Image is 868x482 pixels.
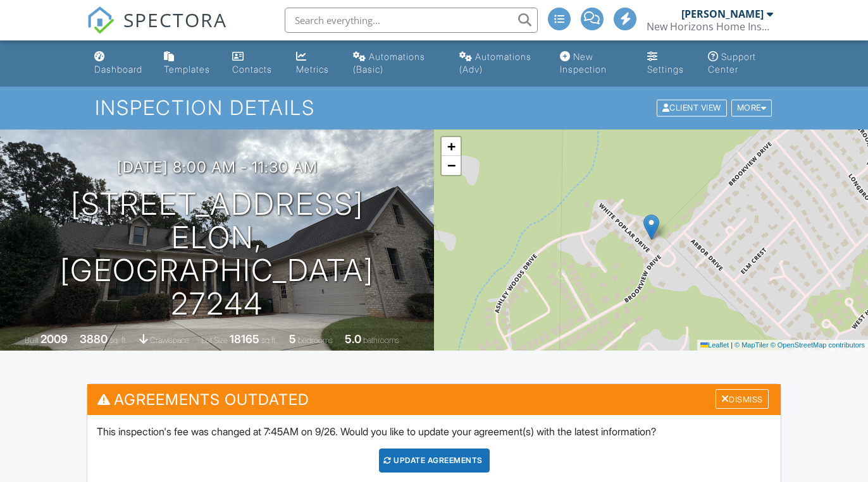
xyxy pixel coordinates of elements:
[700,341,729,349] a: Leaflet
[87,17,227,44] a: SPECTORA
[109,335,127,345] span: sq. ft.
[703,45,779,81] a: Support Center
[87,6,115,34] img: The Best Home Inspection Software - Spectora
[291,45,338,81] a: Metrics
[771,341,865,349] a: © OpenStreetMap contributors
[296,64,329,75] div: Metrics
[345,332,361,346] div: 5.0
[647,64,684,75] div: Settings
[164,64,210,75] div: Templates
[232,64,272,75] div: Contacts
[353,51,425,75] div: Automations (Basic)
[459,51,531,75] div: Automations (Adv)
[735,341,769,349] a: © MapTiler
[379,449,490,473] div: Update Agreements
[716,389,769,409] div: Dismiss
[555,45,633,81] a: New Inspection
[642,45,692,81] a: Settings
[95,97,773,119] h1: Inspection Details
[731,341,733,349] span: |
[363,335,399,345] span: bathrooms
[25,335,39,345] span: Built
[40,332,68,346] div: 2009
[89,45,149,81] a: Dashboard
[87,384,781,415] h3: Agreements Outdated
[643,214,659,240] img: Marker
[150,335,189,345] span: crawlspace
[447,138,456,154] span: +
[454,45,545,81] a: Automations (Advanced)
[201,335,228,345] span: Lot Size
[94,64,142,75] div: Dashboard
[708,51,756,75] div: Support Center
[442,156,461,175] a: Zoom out
[80,332,108,346] div: 3880
[289,332,296,346] div: 5
[681,8,764,20] div: [PERSON_NAME]
[348,45,444,81] a: Automations (Basic)
[159,45,217,81] a: Templates
[285,8,538,33] input: Search everything...
[123,6,227,33] span: SPECTORA
[447,157,456,173] span: −
[657,100,727,117] div: Client View
[655,102,730,112] a: Client View
[117,159,318,176] h3: [DATE] 8:00 am - 11:30 am
[261,335,277,345] span: sq.ft.
[560,51,607,75] div: New Inspection
[20,188,414,321] h1: [STREET_ADDRESS] Elon, [GEOGRAPHIC_DATA] 27244
[442,137,461,156] a: Zoom in
[227,45,281,81] a: Contacts
[647,20,773,33] div: New Horizons Home Inspections
[298,335,333,345] span: bedrooms
[731,100,772,117] div: More
[230,332,259,346] div: 18165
